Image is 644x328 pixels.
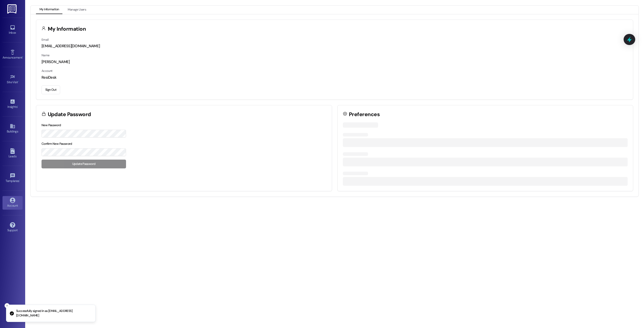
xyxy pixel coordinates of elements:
[19,178,20,182] span: •
[3,221,23,234] a: Support
[48,112,91,117] h3: Update Password
[5,303,10,308] button: Close toast
[42,59,628,65] div: [PERSON_NAME]
[18,80,19,83] span: •
[36,6,62,14] button: My Information
[42,75,628,80] div: ResiDesk
[42,123,61,127] label: New Password
[3,97,23,111] a: Insights •
[3,23,23,37] a: Inbox
[42,43,628,49] div: [EMAIL_ADDRESS][DOMAIN_NAME]
[3,196,23,210] a: Account
[16,309,91,318] p: Successfully signed in as [EMAIL_ADDRESS][DOMAIN_NAME]
[42,69,53,73] label: Account
[17,104,18,108] span: •
[3,171,23,185] a: Templates •
[3,147,23,160] a: Leads
[48,26,86,32] h3: My Information
[7,4,18,14] img: ResiDesk Logo
[42,38,49,42] label: Email
[3,73,23,86] a: Site Visit •
[42,85,60,94] button: Sign Out
[42,53,50,57] label: Name
[22,55,23,59] span: •
[3,122,23,135] a: Buildings
[349,112,380,117] h3: Preferences
[64,6,90,14] button: Manage Users
[42,142,72,146] label: Confirm New Password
